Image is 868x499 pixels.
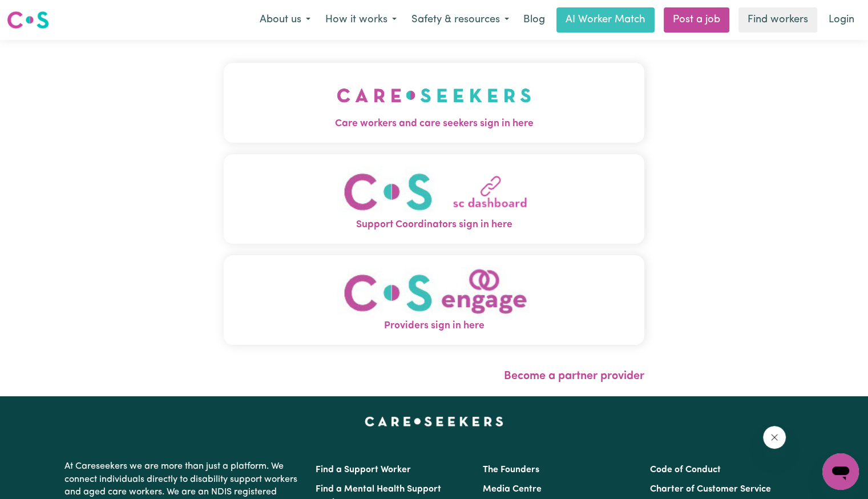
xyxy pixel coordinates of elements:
a: Code of Conduct [650,465,721,474]
iframe: Close message [763,426,786,449]
a: Find workers [738,7,817,33]
button: How it works [318,8,404,32]
a: Login [822,7,861,33]
a: Blog [516,7,552,33]
a: Find a Support Worker [316,465,411,474]
span: Support Coordinators sign in here [224,218,644,232]
a: Charter of Customer Service [650,485,771,494]
a: The Founders [483,465,539,474]
iframe: Button to launch messaging window [822,453,859,490]
span: Care workers and care seekers sign in here [224,116,644,131]
a: Careseekers logo [7,7,49,33]
a: Media Centre [483,485,542,494]
a: Careseekers home page [365,417,503,426]
a: Become a partner provider [504,371,644,382]
span: Providers sign in here [224,319,644,333]
span: Need any help? [7,8,69,17]
a: Post a job [664,7,729,33]
button: Care workers and care seekers sign in here [224,63,644,143]
button: Providers sign in here [224,255,644,345]
a: AI Worker Match [556,7,655,33]
button: Safety & resources [404,8,516,32]
button: Support Coordinators sign in here [224,154,644,244]
button: About us [252,8,318,32]
img: Careseekers logo [7,10,49,30]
